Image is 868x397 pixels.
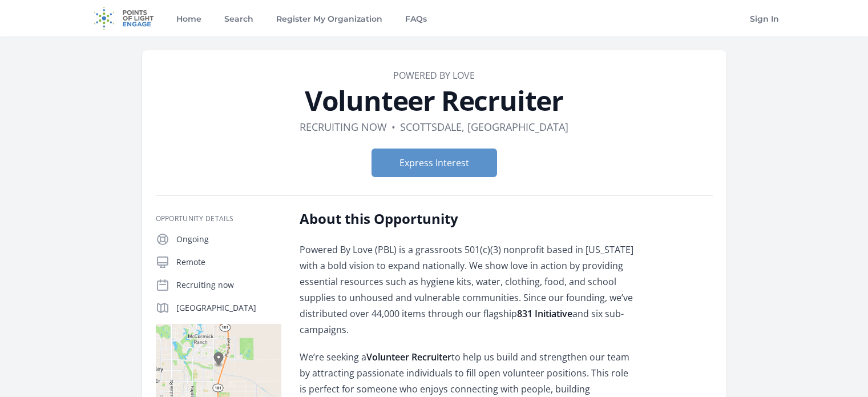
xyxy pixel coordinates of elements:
strong: Volunteer Recruiter [366,351,451,363]
h2: About this Opportunity [300,210,633,228]
p: Recruiting now [176,279,281,291]
p: [GEOGRAPHIC_DATA] [176,302,281,314]
strong: 831 Initiative [517,307,572,320]
p: Remote [176,256,281,268]
h1: Volunteer Recruiter [156,87,713,114]
h3: Opportunity Details [156,214,281,223]
a: Powered By Love [393,69,475,82]
button: Express Interest [372,149,497,177]
p: Ongoing [176,234,281,245]
dd: Recruiting now [300,119,387,135]
p: Powered By Love (PBL) is a grassroots 501(c)(3) nonprofit based in [US_STATE] with a bold vision ... [300,242,633,338]
dd: Scottsdale, [GEOGRAPHIC_DATA] [400,119,568,135]
div: • [391,119,395,135]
